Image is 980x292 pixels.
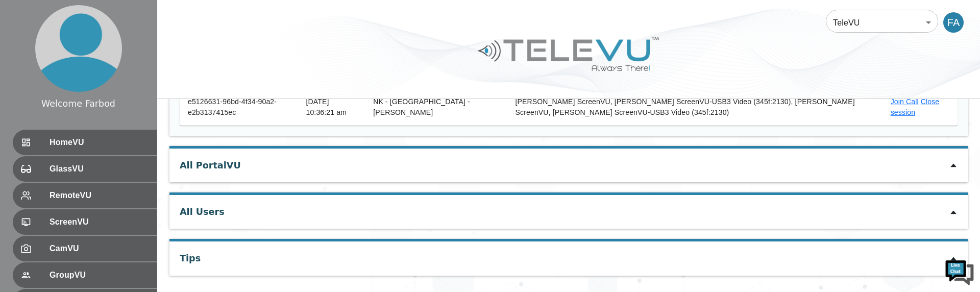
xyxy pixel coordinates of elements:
div: CamVU [13,236,157,261]
div: Tips [180,241,201,270]
span: CamVU [50,242,149,255]
div: ScreenVU [13,209,157,235]
img: Chat Widget [944,256,975,287]
a: Join Call [891,98,919,106]
td: NK - [GEOGRAPHIC_DATA] - [PERSON_NAME] [365,88,507,126]
span: RemoteVU [50,189,149,202]
div: TeleVU [826,8,938,37]
div: All PortalVU [180,149,241,177]
span: GlassVU [50,163,149,175]
td: [PERSON_NAME] ScreenVU, [PERSON_NAME] ScreenVU-USB3 Video (345f:2130), [PERSON_NAME] ScreenVU, [P... [507,88,883,126]
div: GlassVU [13,156,157,182]
div: All Users [180,195,225,224]
td: [DATE] 10:36:21 am [298,88,365,126]
div: FA [943,12,964,33]
span: GroupVU [50,269,149,281]
span: ScreenVU [50,216,149,228]
div: HomeVU [13,130,157,155]
span: HomeVU [50,136,149,149]
div: Welcome Farbod [41,97,115,110]
div: RemoteVU [13,183,157,208]
a: Close session [891,98,940,116]
img: profile.png [35,5,122,92]
th: e5126631-96bd-4f34-90a2-e2b3137415ec [180,88,298,126]
img: Logo [477,33,660,75]
div: GroupVU [13,262,157,288]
